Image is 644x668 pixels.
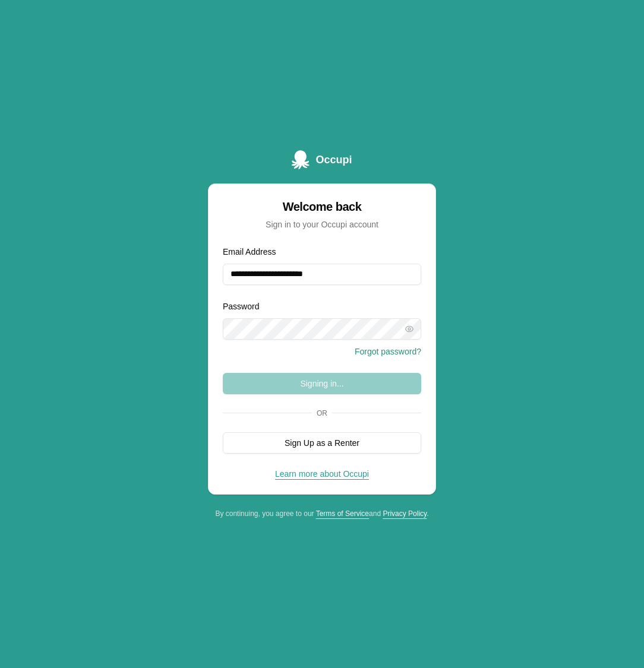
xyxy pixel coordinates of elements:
[223,198,421,215] div: Welcome back
[275,469,369,479] a: Learn more about Occupi
[223,219,421,230] div: Sign in to your Occupi account
[315,151,352,168] span: Occupi
[355,346,421,357] button: Forgot password?
[223,247,276,257] label: Email Address
[223,302,259,311] label: Password
[223,432,421,454] button: Sign Up as a Renter
[312,409,332,418] span: Or
[208,509,436,518] div: By continuing, you agree to our and .
[292,150,352,169] a: Occupi
[316,509,369,518] a: Terms of Service
[383,509,427,518] a: Privacy Policy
